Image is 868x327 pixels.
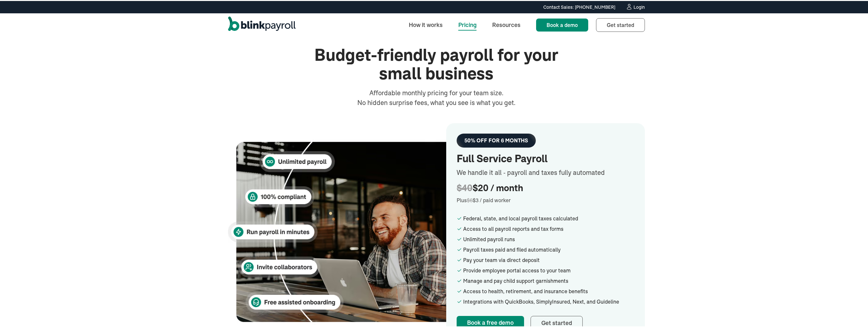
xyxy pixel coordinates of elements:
[536,18,588,31] a: Book a demo
[463,255,634,263] div: Pay your team via direct deposit
[457,152,634,164] h2: Full Service Payroll
[457,182,634,193] div: $20 / month
[463,276,634,284] div: Manage and pay child support garnishments
[463,214,634,221] div: Federal, state, and local payroll taxes calculated
[463,224,634,232] div: Access to all payroll reports and tax forms
[306,45,567,82] h1: Budget-friendly payroll for your small business
[463,297,634,305] div: Integrations with QuickBooks, SimplyInsured, Next, and Guideline
[607,21,634,27] span: Get started
[626,3,645,10] a: Login
[228,16,296,33] a: home
[547,21,578,27] span: Book a demo
[463,245,634,253] div: Payroll taxes paid and filed automatically
[464,137,528,143] div: 50% OFF FOR 6 MONTHS
[404,17,448,31] a: How it works
[633,4,645,8] div: Login
[356,87,517,107] div: Affordable monthly pricing for your team size. No hidden surprise fees, what you see is what you ...
[463,266,634,273] div: Provide employee portal access to your team
[543,3,615,10] div: Contact Sales: [PHONE_NUMBER]
[463,234,634,242] div: Unlimited payroll runs
[467,196,473,203] span: $6
[463,286,634,294] div: Access to health, retirement, and insurance benefits
[457,195,634,203] div: Plus $3 / paid worker
[487,17,526,31] a: Resources
[457,182,473,192] span: $40
[457,167,634,177] div: We handle it all - payroll and taxes fully automated
[453,17,482,31] a: Pricing
[596,17,645,31] a: Get started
